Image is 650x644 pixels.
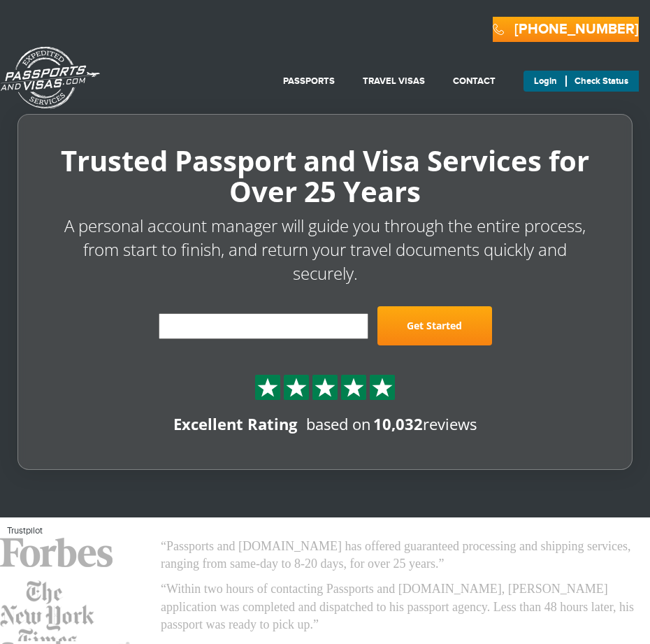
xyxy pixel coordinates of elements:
a: Get Started [377,306,492,345]
a: Travel Visas [363,76,425,87]
span: based on [306,413,371,434]
p: “Passports and [DOMAIN_NAME] has offered guaranteed processing and shipping services, ranging fro... [161,538,643,573]
a: Login [534,76,567,87]
a: Passports [283,76,335,87]
span: reviews [373,413,477,434]
a: Passports & [DOMAIN_NAME] [1,46,100,109]
img: Sprite St [343,377,364,398]
img: Sprite St [315,377,335,398]
a: [PHONE_NUMBER] [514,21,639,38]
img: Sprite St [372,377,393,398]
p: “Within two hours of contacting Passports and [DOMAIN_NAME], [PERSON_NAME] application was comple... [161,580,643,634]
img: Sprite St [286,377,307,398]
a: Trustpilot [7,525,43,536]
img: Sprite St [257,377,278,398]
strong: 10,032 [373,413,423,434]
a: Contact [453,76,496,87]
div: Excellent Rating [173,413,297,435]
h1: Trusted Passport and Visa Services for Over 25 Years [49,145,601,207]
p: A personal account manager will guide you through the entire process, from start to finish, and r... [49,214,601,286]
a: Check Status [575,76,628,87]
